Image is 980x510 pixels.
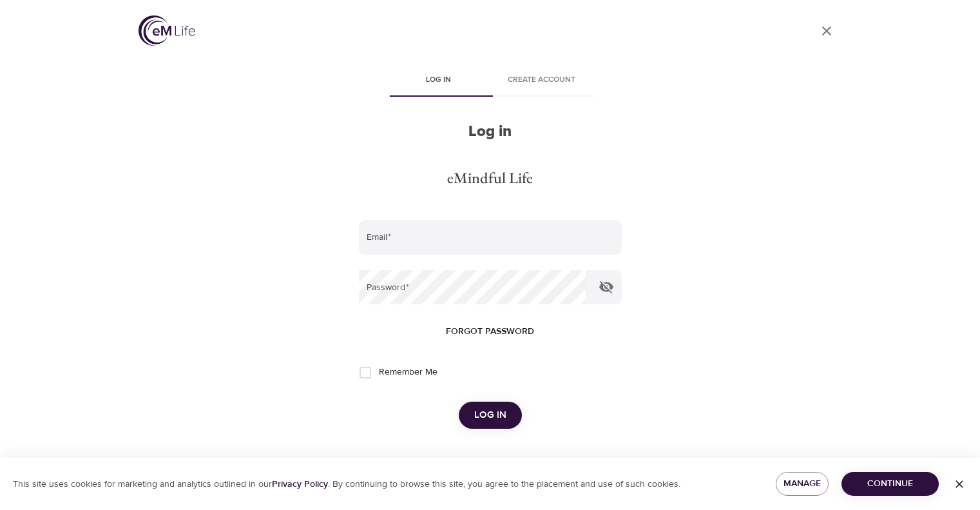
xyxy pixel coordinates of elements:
[359,66,622,97] div: disabled tabs example
[395,74,483,87] span: Log in
[447,167,533,189] div: eMindful Life
[359,123,622,141] h2: Log in
[139,15,195,46] img: logo
[459,402,522,429] button: Log in
[786,476,819,492] span: Manage
[498,74,586,87] span: Create account
[776,472,829,496] button: Manage
[379,366,437,379] span: Remember Me
[852,476,928,492] span: Continue
[441,320,539,344] button: Forgot password
[446,324,534,340] span: Forgot password
[272,478,328,490] a: Privacy Policy
[811,15,842,46] a: close
[478,455,503,469] div: OR
[841,472,939,496] button: Continue
[474,407,506,424] span: Log in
